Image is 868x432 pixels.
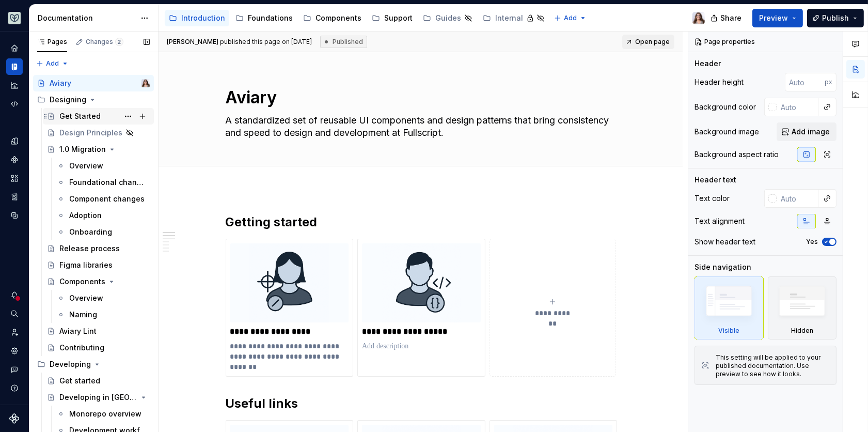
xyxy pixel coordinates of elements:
div: Adoption [69,210,102,221]
span: 2 [115,38,123,46]
div: Changes [86,38,123,46]
div: Visible [695,276,764,340]
button: Contact support [6,361,23,378]
div: Visible [718,327,739,335]
button: Search ⌘K [6,305,23,322]
h2: Getting started [226,214,616,230]
div: Support [384,13,413,23]
button: Preview [752,9,803,27]
svg: Supernova Logo [9,413,20,424]
a: Onboarding [53,224,154,240]
a: Open page [622,35,674,49]
a: Overview [53,290,154,306]
div: Pages [37,38,67,46]
div: Background image [695,127,759,137]
div: Designing [50,95,86,105]
a: Code automation [6,96,23,112]
a: Components [43,273,154,290]
textarea: A standardized set of reusable UI components and design patterns that bring consistency and speed... [224,112,614,141]
div: Developing in [GEOGRAPHIC_DATA] [59,392,137,403]
a: Components [299,10,366,26]
a: Figma libraries [43,257,154,273]
a: Documentation [6,58,23,75]
div: Aviary Lint [59,326,97,336]
button: Publish [807,9,864,27]
div: Text alignment [695,216,745,226]
a: Foundational changes [53,174,154,191]
span: Add [46,59,59,68]
div: Foundational changes [69,177,148,188]
div: Get Started [59,111,101,121]
div: Get started [59,376,100,386]
a: Aviary Lint [43,323,154,340]
a: Internal [479,10,549,26]
button: Share [705,9,748,27]
div: Aviary [50,78,71,88]
div: Background aspect ratio [695,149,779,160]
a: Home [6,40,23,56]
span: published this page on [DATE] [167,38,312,46]
a: Naming [53,306,154,323]
span: Publish [822,13,849,23]
button: Add [33,56,72,71]
img: Brittany Hogg [692,12,705,24]
a: Get started [43,373,154,389]
div: Developing [33,356,154,373]
a: Design tokens [6,133,23,149]
div: Header height [695,77,744,87]
div: Components [59,276,105,287]
div: Designing [33,91,154,108]
a: Release process [43,240,154,257]
div: Header [695,58,721,69]
a: Assets [6,170,23,187]
div: Developing [50,359,91,369]
img: b7e47e36-5bba-4a99-8df4-8ffad09f79ca.png [230,243,349,322]
a: Monorepo overview [53,406,154,422]
a: Settings [6,343,23,359]
img: Brittany Hogg [141,79,150,87]
a: Guides [419,10,477,26]
span: Preview [759,13,788,23]
a: Developing in [GEOGRAPHIC_DATA] [43,389,154,406]
a: AviaryBrittany Hogg [33,75,154,91]
button: Add [551,11,590,25]
a: Components [6,151,23,168]
div: Guides [435,13,461,23]
div: Components [315,13,361,23]
a: Adoption [53,207,154,224]
div: Side navigation [695,262,751,272]
textarea: Aviary [224,85,614,110]
a: Design Principles [43,125,154,141]
div: Documentation [38,13,135,23]
div: Figma libraries [59,260,113,270]
span: Share [720,13,741,23]
img: 256e2c79-9abd-4d59-8978-03feab5a3943.png [8,12,21,24]
a: Analytics [6,77,23,94]
input: Auto [777,189,818,208]
label: Yes [806,238,818,246]
input: Auto [777,98,818,116]
p: px [825,78,832,86]
div: Published [320,36,367,48]
div: Notifications [6,287,23,303]
a: Invite team [6,324,23,341]
span: [PERSON_NAME] [167,38,218,45]
div: Data sources [6,207,23,224]
div: Hidden [768,276,837,340]
div: Show header text [695,237,755,247]
div: Text color [695,193,730,204]
div: Component changes [69,194,145,204]
div: Monorepo overview [69,409,141,419]
a: Component changes [53,191,154,207]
